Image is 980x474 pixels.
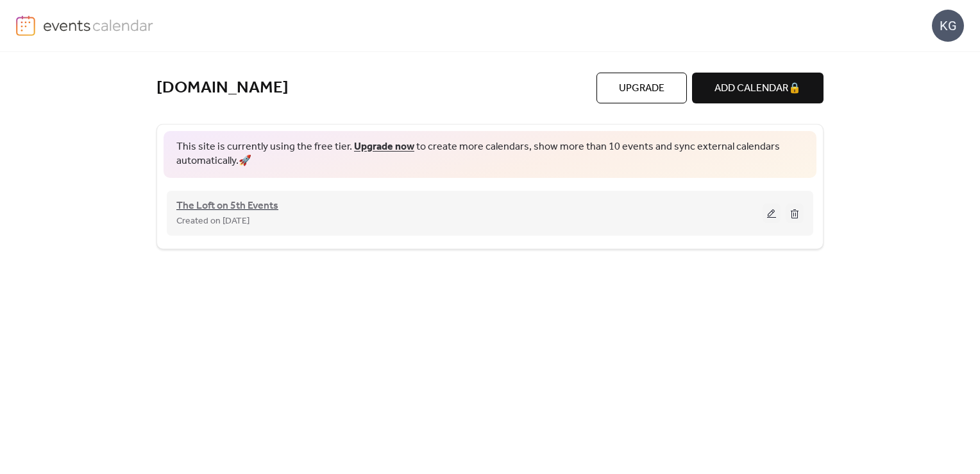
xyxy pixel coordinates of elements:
a: Upgrade now [354,137,414,157]
span: The Loft on 5th Events [176,198,278,214]
a: The Loft on 5th Events [176,202,278,210]
button: Upgrade [596,73,687,103]
span: This site is currently using the free tier. to create more calendars, show more than 10 events an... [176,140,804,169]
img: logo [16,15,35,36]
a: [DOMAIN_NAME] [156,78,289,99]
div: KG [932,10,964,42]
span: Upgrade [619,81,664,96]
img: logo-type [43,15,154,35]
span: Created on [DATE] [176,214,249,229]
